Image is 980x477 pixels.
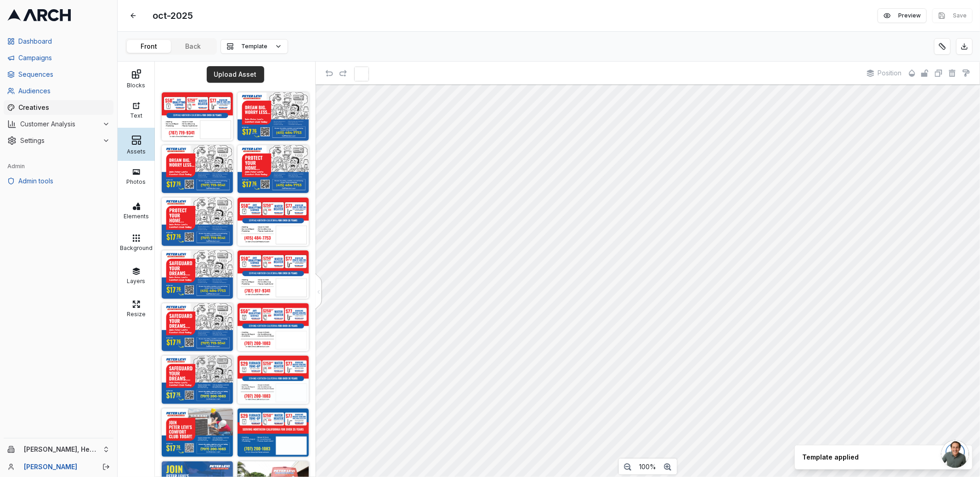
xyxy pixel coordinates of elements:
span: Audiences [18,86,110,96]
div: Open chat [941,440,969,468]
img: 1754671523996-Peter%20Levi%20Final-oyIZLine5GRGbYfWi23JqTCBHEejID.png [162,92,233,141]
img: 1754522389168-6-knHVV9bNxJ79Y4kT05Ijv8jLjSwtvx.png [238,92,309,141]
button: [PERSON_NAME], Heating, Cooling and Drains [4,442,113,457]
button: 100% [635,460,661,474]
div: Template applied [802,453,859,462]
img: 1754522204773-4-mZTFPIHw1SyKvzE1ADtVlMRMc9VsyD.png [238,145,309,193]
a: Creatives [4,100,113,115]
span: Customer Analysis [20,119,99,129]
span: Sequences [18,70,110,79]
img: 1754522037260-8-aaKgHcveBibhBls8LQnlyCv5qJDgAU.png [238,198,309,246]
button: Template [221,39,288,54]
span: Dashboard [18,37,110,46]
div: Blocks [120,79,153,89]
div: < [317,287,320,296]
img: 1754522291272-5-FXSZivZ9a6uFPJUmAWmiZvvPjeutr5.png [162,145,233,193]
img: 1754521726498-1-U8iOGI390DDyE7tYksgSHvvjYjQSr6.png [162,303,233,352]
a: Sequences [4,67,113,82]
span: Admin tools [18,176,110,186]
span: [PERSON_NAME], Heating, Cooling and Drains [24,445,99,454]
button: Upload Asset [207,66,264,83]
span: Template [241,43,267,50]
div: Assets [120,146,153,155]
img: 1754521758572-7-309BrlZ4P9qpnSC50vBJNReyL1NAJT.png [238,250,309,299]
a: [PERSON_NAME] [24,462,92,471]
span: Campaigns [18,53,110,62]
button: Settings [4,133,113,148]
span: oct-2025 [149,7,197,24]
button: Preview [878,8,927,23]
a: Audiences [4,84,113,98]
img: Peter%20Levi%20customer%20campaign_Front_V2-zUDvIoUbV50Ok1Bc9oEcYK6UufdOFi.jpg [162,409,233,457]
button: Customer Analysis [4,117,113,131]
span: Settings [20,136,99,145]
span: 100% [640,463,657,471]
div: Text [120,110,153,119]
button: Log out [100,460,113,473]
button: Back [171,40,215,53]
span: Position [878,69,901,77]
div: Admin [4,159,113,174]
img: 1753137223624-Peter%20Levi%20customer%20campaign_Back_V2-ciNGgMZY79GUcppDklBTycWbEEPWtF.jpg [238,356,309,404]
img: 1754066934636-Peter%20Levi%20customer%20campaign_Front_V2-eowxezt7EdtoyDFqGHeZ8vTcoCC9YA.png [162,356,233,404]
div: Layers [120,275,153,284]
div: Background [120,242,153,251]
img: 1754522089399-3-9s4KtDdisCn3tWNzzGEN4RI5k3PVP1.png [162,198,233,246]
img: 1753137032621-Peter%20Levi%20customer%20campaign_Back_V1-AMEfrz9D0Xy9MvM23SpsaXQC9y77h4.jpg [238,409,309,457]
div: Elements [120,210,153,220]
img: 1754066979963-Peter%20Levi%20customer%20campaign_Back_V2-qpP4QuSBQjO1tl9QbALVeSU15X2TL7.png [238,303,309,352]
button: Position [862,66,906,80]
a: Dashboard [4,34,113,49]
div: Photos [120,176,153,185]
a: Admin tools [4,174,113,188]
img: 1754522010813-2-YaHUUl4cROzaWm6GQfPb92MAk6qzBB.png [162,250,233,299]
div: Resize [120,308,153,318]
a: Campaigns [4,51,113,65]
span: Creatives [18,103,110,112]
button: Front [127,40,171,53]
